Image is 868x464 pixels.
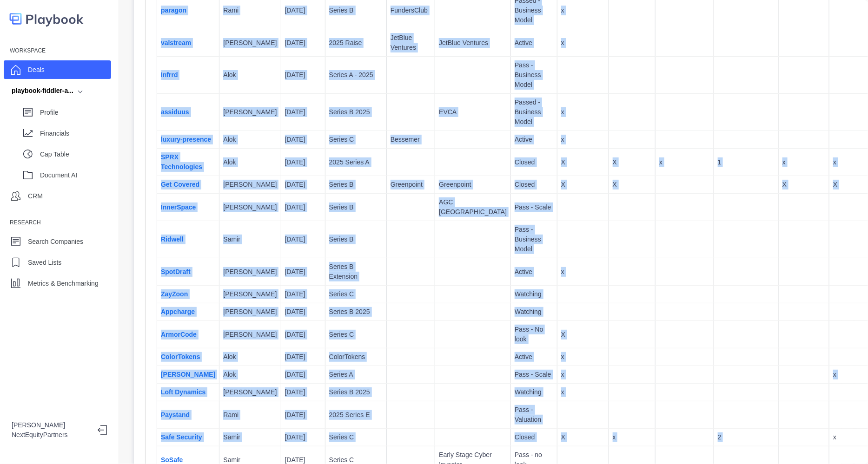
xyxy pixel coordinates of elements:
[329,387,383,397] p: Series B 2025
[329,6,383,15] p: Series B
[515,405,553,425] p: Pass - Valuation
[161,268,191,275] a: SpotDraft
[561,387,605,397] p: x
[285,107,321,117] p: [DATE]
[391,135,431,144] p: Bessemer
[161,371,215,378] a: [PERSON_NAME]
[223,38,277,48] p: [PERSON_NAME]
[329,235,383,244] p: Series B
[561,135,605,144] p: x
[613,157,652,167] p: X
[515,387,553,397] p: Watching
[28,258,61,268] p: Saved Lists
[223,307,277,317] p: [PERSON_NAME]
[391,33,431,52] p: JetBlue Ventures
[223,70,277,80] p: Alok
[161,7,186,14] a: paragon
[613,180,652,190] p: X
[515,432,553,442] p: Closed
[561,107,605,117] p: x
[9,9,84,28] img: logo-colored
[223,387,277,397] p: [PERSON_NAME]
[391,6,431,15] p: FundersClub
[329,432,383,442] p: Series C
[223,107,277,117] p: [PERSON_NAME]
[515,352,553,362] p: Active
[515,225,553,254] p: Pass - Business Model
[223,135,277,144] p: Alok
[515,307,553,317] p: Watching
[613,432,652,442] p: x
[285,6,321,15] p: [DATE]
[161,136,211,143] a: luxury-presence
[329,289,383,299] p: Series C
[561,6,605,15] p: x
[329,180,383,190] p: Series B
[161,39,191,46] a: valstream
[515,289,553,299] p: Watching
[161,388,205,396] a: Loft Dynamics
[40,150,111,159] p: Cap Table
[782,157,825,167] p: x
[28,237,83,247] p: Search Companies
[329,70,383,80] p: Series A - 2025
[329,352,383,362] p: ColorTokens
[329,410,383,420] p: 2025 Series E
[285,135,321,144] p: [DATE]
[285,307,321,317] p: [DATE]
[223,235,277,244] p: Samir
[28,279,99,288] p: Metrics & Benchmarking
[515,370,553,379] p: Pass - Scale
[223,203,277,212] p: [PERSON_NAME]
[161,235,184,243] a: Ridwell
[515,135,553,144] p: Active
[12,430,90,440] p: NextEquityPartners
[223,352,277,362] p: Alok
[659,157,709,167] p: x
[515,98,553,127] p: Passed - Business Model
[285,180,321,190] p: [DATE]
[223,432,277,442] p: Samir
[161,203,196,211] a: InnerSpace
[329,370,383,379] p: Series A
[561,180,605,190] p: X
[718,432,775,442] p: 2
[561,330,605,340] p: X
[285,267,321,277] p: [DATE]
[285,387,321,397] p: [DATE]
[515,203,553,212] p: Pass - Scale
[561,267,605,277] p: x
[285,203,321,212] p: [DATE]
[285,370,321,379] p: [DATE]
[329,203,383,212] p: Series B
[285,289,321,299] p: [DATE]
[40,170,111,180] p: Document AI
[223,157,277,167] p: Alok
[329,157,383,167] p: 2025 Series A
[515,267,553,277] p: Active
[329,38,383,48] p: 2025 Raise
[223,370,277,379] p: Alok
[515,325,553,344] p: Pass - No look
[285,157,321,167] p: [DATE]
[391,180,431,190] p: Greenpoint
[329,107,383,117] p: Series B 2025
[515,38,553,48] p: Active
[718,157,775,167] p: 1
[161,181,199,188] a: Get Covered
[439,38,507,48] p: JetBlue Ventures
[161,353,200,360] a: ColorTokens
[161,108,189,116] a: assiduus
[161,411,190,418] a: Paystand
[28,65,45,75] p: Deals
[161,331,197,338] a: ArmorCode
[561,352,605,362] p: x
[561,370,605,379] p: x
[223,330,277,340] p: [PERSON_NAME]
[329,135,383,144] p: Series C
[161,308,195,315] a: Appcharge
[223,267,277,277] p: [PERSON_NAME]
[782,180,825,190] p: X
[439,180,507,190] p: Greenpoint
[161,456,183,464] a: SoSafe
